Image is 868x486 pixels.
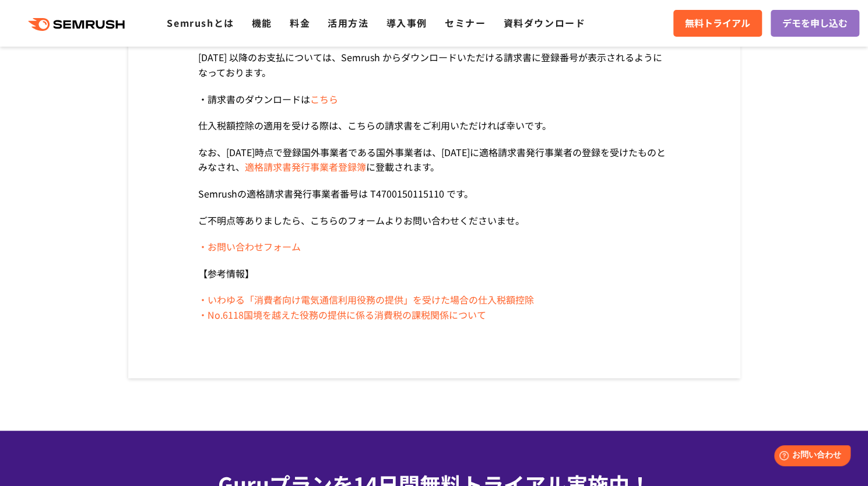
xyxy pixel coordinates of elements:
[386,16,427,30] a: 導入事例
[198,293,534,307] a: ・いわゆる「消費者向け電気通信利用役務の提供」を受けた場合の仕入税額控除
[771,10,859,37] a: デモを申し込む
[310,92,338,106] a: こちら
[245,160,366,174] a: 適格請求書発行事業者登録簿
[685,16,750,31] span: 無料トライアル
[764,441,855,473] iframe: Help widget launcher
[290,16,310,30] a: 料金
[198,118,670,133] p: 仕入税額控除の適用を受ける際は、こちらの請求書をご利用いただければ幸いです。
[445,16,486,30] a: セミナー
[198,145,670,175] p: なお、[DATE]時点で登録国外事業者である国外事業者は、[DATE]に適格請求書発行事業者の登録を受けたものとみなされ、 に登載されます。
[198,213,670,228] p: ご不明点等ありましたら、こちらのフォームよりお問い合わせくださいませ。
[198,186,670,202] p: Semrushの適格請求書発行事業者番号は T4700150115110 です。
[198,240,301,253] a: ・お問い合わせフォーム
[328,16,368,30] a: 活用方法
[782,16,848,31] span: デモを申し込む
[198,92,670,107] p: ・請求書のダウンロードは
[167,16,234,30] a: Semrushとは
[673,10,762,37] a: 無料トライアル
[198,50,670,80] p: [DATE] 以降のお支払については、Semrush からダウンロードいただける請求書に登録番号が表示されるようになっております。
[503,16,585,30] a: 資料ダウンロード
[198,308,486,322] a: ・No.6118国境を越えた役務の提供に係る消費税の課税関係について
[252,16,272,30] a: 機能
[198,266,670,281] p: 【参考情報】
